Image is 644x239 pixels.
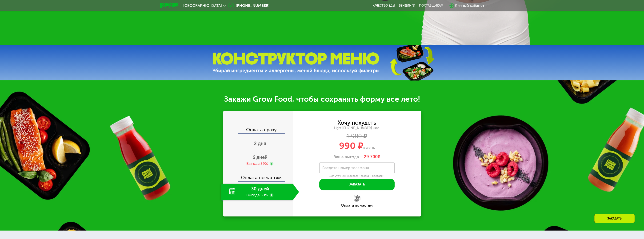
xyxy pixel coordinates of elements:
span: 2 дня [254,141,266,146]
div: Выгода 39% [246,161,268,166]
span: ₽ [364,154,380,160]
a: [PHONE_NUMBER] [228,3,269,8]
div: Личный кабинет [455,3,484,8]
span: 990 ₽ [339,140,363,151]
span: 6 дней [252,154,268,160]
span: [GEOGRAPHIC_DATA] [183,4,222,8]
div: Оплата по частям [293,204,421,207]
span: 29 700 [364,154,378,159]
img: l6xcnZfty9opOoJh.png [354,195,360,201]
div: Хочу похудеть [338,120,376,125]
div: Ваша выгода — [293,154,421,160]
div: 1 980 ₽ [293,134,421,139]
div: Оплата сразу [224,127,293,133]
a: Качество еды [372,4,395,8]
label: Введите номер телефона [322,166,369,169]
div: Для уточнения деталей заказа и доставки [319,174,395,178]
button: Заказать [319,179,395,190]
span: в день [363,145,375,150]
div: Оплата по частям [224,170,293,181]
div: Light [PHONE_NUMBER] ккал [293,126,421,130]
div: поставщикам [419,4,443,8]
a: Вендинги [399,4,415,8]
div: Заказать [594,214,635,223]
